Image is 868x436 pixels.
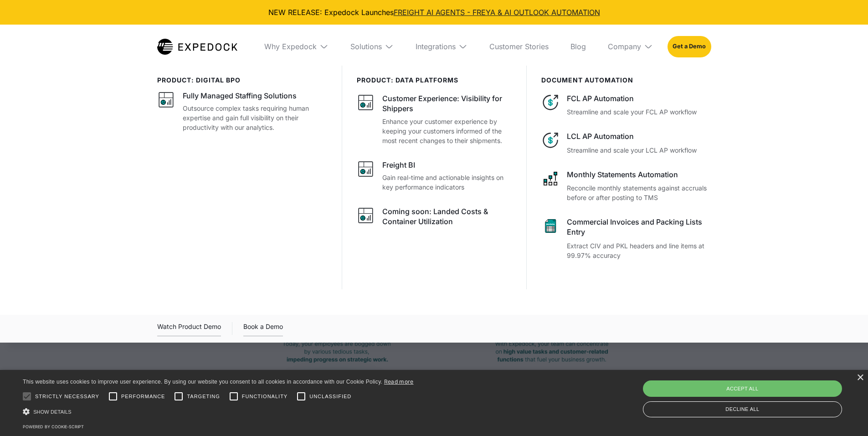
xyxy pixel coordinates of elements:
div: Watch Product Demo [157,321,221,336]
p: Extract CIV and PKL headers and line items at 99.97% accuracy [567,241,711,260]
p: Outsource complex tasks requiring human expertise and gain full visibility on their productivity ... [183,103,327,132]
div: Commercial Invoices and Packing Lists Entry [567,217,711,237]
div: Coming soon: Landed Costs & Container Utilization [382,206,512,227]
div: PRODUCT: data platforms [357,77,512,84]
a: graph iconFully Managed Staffing SolutionsOutsource complex tasks requiring human expertise and g... [157,91,327,132]
a: Powered by cookie-script [23,424,84,429]
img: sheet icon [541,217,560,235]
a: graph iconFreight BIGain real-time and actionable insights on key performance indicators [357,160,512,192]
a: open lightbox [157,321,221,336]
div: Integrations [408,25,475,68]
p: Streamline and scale your FCL AP workflow [567,107,711,117]
p: Reconcile monthly statements against accruals before or after posting to TMS [567,183,711,202]
div: document automation [541,77,711,84]
div: Monthly Statements Automation [567,169,711,180]
div: Why Expedock [264,42,317,51]
a: FREIGHT AI AGENTS - FREYA & AI OUTLOOK AUTOMATION [394,8,600,17]
div: Fully Managed Staffing Solutions [183,91,297,101]
div: Why Expedock [257,25,336,68]
a: Book a Demo [243,321,283,336]
a: sheet iconCommercial Invoices and Packing Lists EntryExtract CIV and PKL headers and line items a... [541,217,711,260]
a: graph iconComing soon: Landed Costs & Container Utilization [357,206,512,230]
a: Customer Stories [482,25,556,68]
iframe: Chat Widget [716,338,868,436]
a: graph iconCustomer Experience: Visibility for ShippersEnhance your customer experience by keeping... [357,93,512,145]
p: Enhance your customer experience by keeping your customers informed of the most recent changes to... [382,117,512,145]
div: Company [608,42,641,51]
img: network like icon [541,169,560,188]
p: Gain real-time and actionable insights on key performance indicators [382,173,512,192]
div: FCL AP Automation [567,93,711,103]
img: dollar icon [541,93,560,112]
div: Company [601,25,660,68]
a: dollar iconLCL AP AutomationStreamline and scale your LCL AP workflow [541,131,711,154]
a: Read more [384,378,414,385]
div: Accept all [643,380,842,397]
span: Show details [33,409,72,415]
div: Decline all [643,401,842,417]
div: Show details [23,407,414,416]
p: Streamline and scale your LCL AP workflow [567,145,711,155]
img: graph icon [357,206,375,225]
span: Unclassified [309,393,351,400]
span: Targeting [187,393,220,400]
span: Performance [121,393,165,400]
a: network like iconMonthly Statements AutomationReconcile monthly statements against accruals befor... [541,169,711,202]
div: Customer Experience: Visibility for Shippers [382,93,512,114]
a: Get a Demo [668,36,711,57]
span: Strictly necessary [35,393,99,400]
a: Blog [563,25,593,68]
div: Integrations [416,42,456,51]
a: dollar iconFCL AP AutomationStreamline and scale your FCL AP workflow [541,93,711,117]
span: Functionality [242,393,288,400]
div: Solutions [343,25,401,68]
img: graph icon [357,93,375,112]
img: dollar icon [541,131,560,149]
div: Freight BI [382,160,415,170]
div: LCL AP Automation [567,131,711,141]
span: This website uses cookies to improve user experience. By using our website you consent to all coo... [23,379,382,385]
div: product: digital bpo [157,77,327,84]
div: Solutions [350,42,382,51]
img: graph icon [357,160,375,178]
div: NEW RELEASE: Expedock Launches [7,7,861,17]
img: graph icon [157,91,175,109]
